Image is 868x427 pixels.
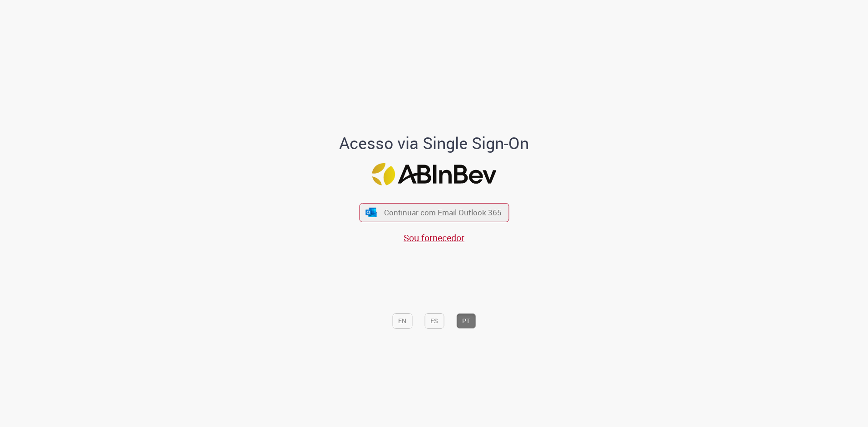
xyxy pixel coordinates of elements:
h1: Acesso via Single Sign-On [308,134,560,152]
span: Continuar com Email Outlook 365 [384,208,502,218]
img: Logo ABInBev [372,163,496,185]
img: ícone Azure/Microsoft 360 [365,208,378,217]
button: ícone Azure/Microsoft 360 Continuar com Email Outlook 365 [359,203,509,222]
button: PT [456,313,476,329]
button: ES [424,313,444,329]
button: EN [392,313,412,329]
a: Sou fornecedor [404,232,464,244]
